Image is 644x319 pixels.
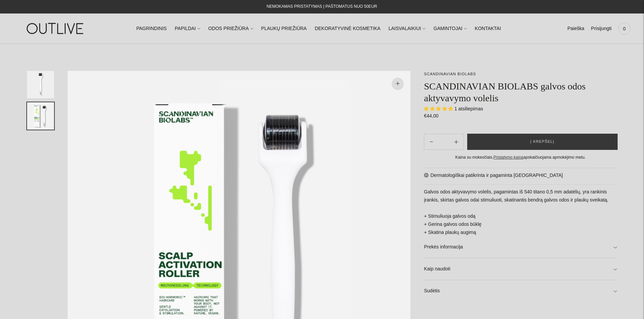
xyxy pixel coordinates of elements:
span: €44,00 [424,113,438,118]
span: 1 atsiliepimas [454,106,483,111]
a: Prisijungti [591,21,612,36]
a: PAPILDAI [175,21,200,36]
div: Dermatologiškai patikrinta ir pagaminta [GEOGRAPHIC_DATA] Galvos odos aktyvavymo volelis, pagamin... [424,168,617,302]
input: Product quantity [438,137,449,147]
h1: SCANDINAVIAN BIOLABS galvos odos aktyvavymo volelis [424,80,617,104]
a: Kaip naudoti [424,258,617,280]
a: KONTAKTAI [475,21,501,36]
span: 5.00 stars [424,106,454,111]
a: Pristatymo kaina [494,155,524,160]
span: 0 [620,24,629,33]
a: DEKORATYVINĖ KOSMETIKA [315,21,380,36]
span: Į krepšelį [530,138,554,145]
div: NEMOKAMAS PRISTATYMAS Į PAŠTOMATUS NUO 50EUR [267,3,377,11]
button: Translation missing: en.general.accessibility.image_thumbail [27,102,54,130]
button: Add product quantity [424,134,438,150]
button: Subtract product quantity [449,134,463,150]
a: Sudėtis [424,280,617,302]
a: 0 [618,21,630,36]
a: Prekės informacija [424,236,617,258]
button: Translation missing: en.general.accessibility.image_thumbail [27,71,54,98]
a: Paieška [567,21,584,36]
img: OUTLIVE [14,17,98,40]
a: ODOS PRIEŽIŪRA [208,21,253,36]
a: SCANDINAVIAN BIOLABS [424,72,476,76]
a: GAMINTOJAI [433,21,467,36]
a: PAGRINDINIS [136,21,167,36]
div: Kaina su mokesčiais. apskaičiuojama apmokėjimo metu. [424,154,617,161]
button: Į krepšelį [467,134,618,150]
a: LAISVALAIKIUI [388,21,425,36]
a: PLAUKŲ PRIEŽIŪRA [261,21,307,36]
